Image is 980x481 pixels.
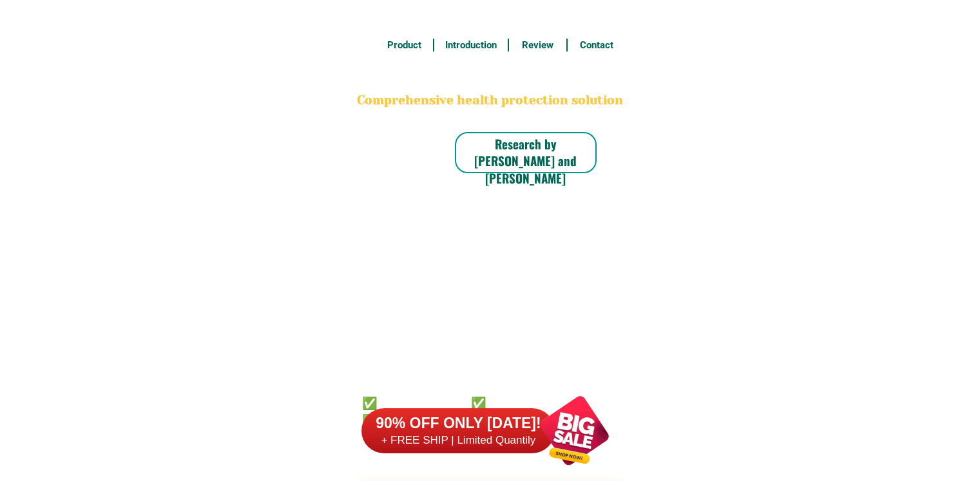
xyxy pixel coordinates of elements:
[355,62,626,92] h2: BONA VITA COFFEE
[516,38,560,53] h6: Review
[575,38,619,53] h6: Contact
[361,414,555,433] h6: 90% OFF ONLY [DATE]!
[355,91,626,110] h2: Comprehensive health protection solution
[455,135,597,187] h6: Research by [PERSON_NAME] and [PERSON_NAME]
[441,38,501,53] h6: Introduction
[382,38,426,53] h6: Product
[361,433,555,448] h6: + FREE SHIP | Limited Quantily
[355,7,626,26] h3: FREE SHIPPING NATIONWIDE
